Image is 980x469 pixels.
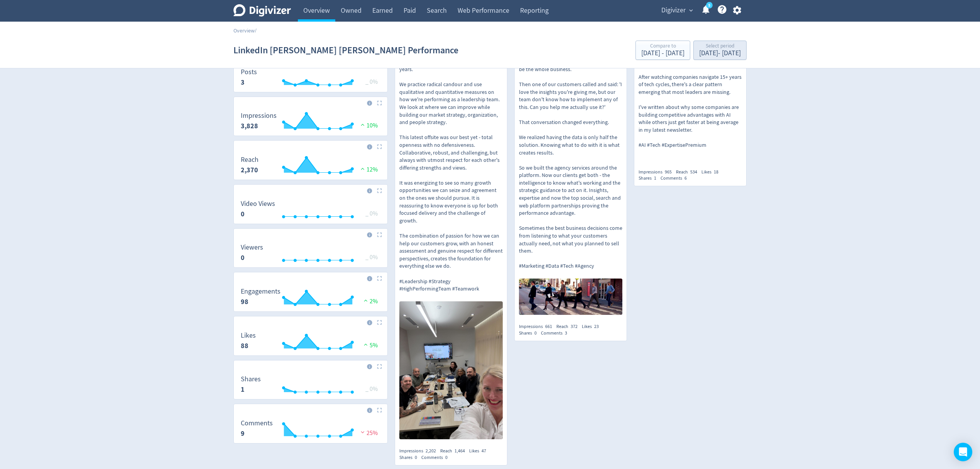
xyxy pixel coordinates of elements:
div: Comments [541,330,571,336]
div: Likes [582,323,603,330]
img: Placeholder [377,100,382,105]
img: positive-performance.svg [362,342,370,347]
img: negative-performance.svg [359,429,367,435]
span: 12% [359,166,378,173]
span: 1,464 [455,448,465,454]
div: Shares [519,330,541,336]
div: Reach [556,323,582,330]
strong: 98 [241,297,248,306]
span: 23 [594,323,599,330]
span: _ 0% [365,78,378,86]
strong: 2,370 [241,165,258,175]
span: 47 [482,448,486,454]
a: 5 [706,2,713,8]
img: positive-performance.svg [359,122,367,127]
span: 0 [534,330,537,336]
div: Comments [421,454,452,461]
p: Every 6 months, our Digivizer leadership team goes offsite to plan for the next few years. We pra... [399,51,503,293]
svg: Video Views 321 [237,200,384,221]
dt: Comments [241,419,273,428]
span: 5% [362,342,378,349]
span: Digivizer [661,4,686,17]
span: expand_more [688,7,694,14]
dt: Viewers [241,243,263,252]
span: 0 [445,454,448,461]
div: Comments [661,175,691,182]
div: Likes [701,169,723,175]
span: 534 [690,169,697,175]
div: Likes [469,448,490,454]
span: 3 [565,330,567,336]
div: [DATE] - [DATE] [641,50,684,57]
img: positive-performance.svg [362,297,370,303]
span: 661 [545,323,552,330]
img: Placeholder [377,188,382,193]
dt: Likes [241,331,256,340]
div: Shares [399,454,421,461]
img: Placeholder [377,408,382,413]
strong: 3,828 [241,121,258,131]
h1: LinkedIn [PERSON_NAME] [PERSON_NAME] Performance [233,38,458,63]
span: _ 0% [365,253,378,261]
span: 2,202 [426,448,436,454]
svg: Comments 4 [237,420,384,440]
dt: Video Views [241,199,275,208]
strong: 88 [241,341,248,350]
div: Shares [639,175,661,182]
a: Overview [233,27,255,34]
span: 25% [359,429,378,437]
span: 10% [359,122,378,129]
strong: 0 [241,209,245,219]
a: [PERSON_NAME] [PERSON_NAME]5:32 AM [DATE] PSTWe built Digivizer as a digital marketing data intel... [515,9,627,317]
img: Placeholder [377,364,382,369]
div: Compare to [641,43,684,50]
dt: Impressions [241,111,277,120]
strong: 9 [241,429,245,438]
div: Open Intercom Messenger [954,443,972,461]
dt: Engagements [241,287,280,296]
button: Compare to[DATE] - [DATE] [635,41,690,60]
span: 0 [415,454,417,461]
dt: Posts [241,68,257,76]
dt: Reach [241,155,259,164]
span: _ 0% [365,385,378,393]
img: Placeholder [377,144,382,149]
div: Reach [440,448,469,454]
p: AI isn't replacing strategic thinking - it's making it more valuable. After watching companies na... [639,51,742,149]
span: 965 [665,169,672,175]
svg: Reach 460 [237,156,384,177]
svg: Likes 22 [237,332,384,352]
span: 372 [571,323,578,330]
span: _ 0% [365,210,378,218]
span: / [255,27,257,34]
svg: Viewers 264 [237,244,384,264]
img: Placeholder [377,276,382,281]
dt: Shares [241,375,261,384]
span: 18 [714,169,718,175]
svg: Posts 1 [237,68,384,89]
img: https://media.cf.digivizer.com/images/linkedin-1455007-urn:li:share:7381078906981900288-867d99c06... [519,279,622,315]
img: https://media.cf.digivizer.com/images/linkedin-1455007-urn:li:share:7379644176776421376-7f79c7330... [399,301,503,439]
strong: 3 [241,78,245,87]
button: Select period[DATE]- [DATE] [693,41,747,60]
p: We built Digivizer as a digital marketing data intelligence platform. That was supposed to be the... [519,51,622,270]
div: [DATE] - [DATE] [699,50,741,57]
img: Placeholder [377,320,382,325]
strong: 1 [241,385,245,394]
img: positive-performance.svg [359,166,367,172]
svg: Engagements 26 [237,288,384,308]
a: [PERSON_NAME] [PERSON_NAME]6:30 AM [DATE] PSTAI isn't replacing strategic thinking - it's making ... [634,9,746,162]
div: Impressions [639,169,676,175]
svg: Shares 0 [237,376,384,396]
div: Select period [699,43,741,50]
strong: 0 [241,253,245,262]
span: 6 [684,175,687,181]
div: Reach [676,169,701,175]
a: [PERSON_NAME] [PERSON_NAME]6:31 AM [DATE] PSTEvery 6 months, our Digivizer leadership team goes o... [395,9,507,442]
button: Digivizer [659,4,695,17]
text: 5 [708,3,710,8]
div: Impressions [399,448,440,454]
span: 1 [654,175,656,181]
span: 2% [362,297,378,305]
img: Placeholder [377,232,382,237]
